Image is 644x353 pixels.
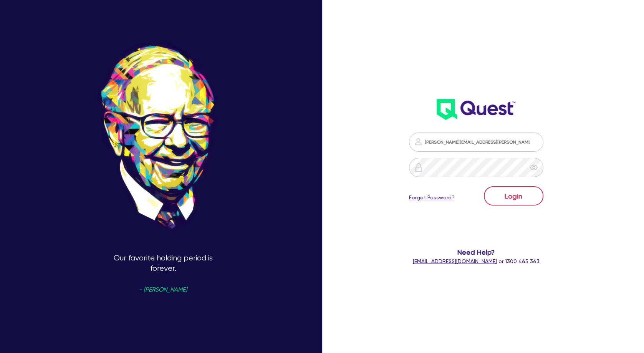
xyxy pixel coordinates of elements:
span: eye [530,164,538,171]
span: Need Help? [391,247,561,257]
a: Forgot Password? [409,194,455,202]
img: icon-password [414,137,423,146]
img: icon-password [414,163,423,172]
img: wH2k97JdezQIQAAAABJRU5ErkJggg== [437,99,515,120]
span: or 1300 465 363 [413,258,540,264]
button: Login [484,186,543,206]
input: Email address [409,133,543,152]
span: - [PERSON_NAME] [139,287,187,293]
a: [EMAIL_ADDRESS][DOMAIN_NAME] [413,258,497,264]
